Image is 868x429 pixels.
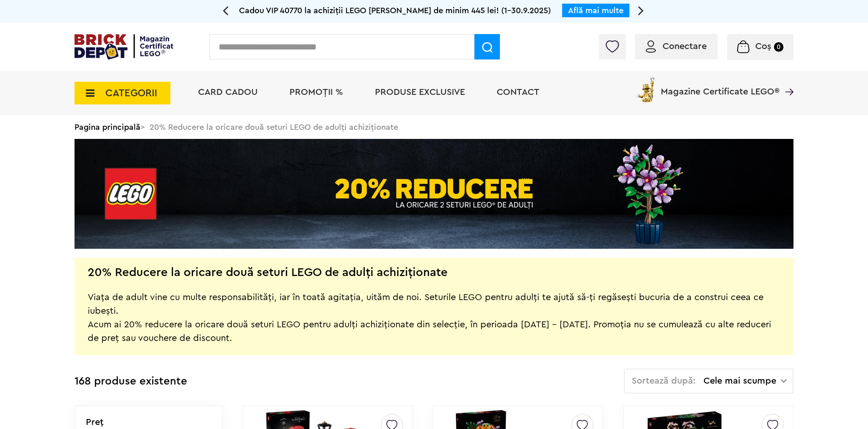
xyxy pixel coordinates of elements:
[497,88,539,97] a: Contact
[755,42,771,51] span: Coș
[703,376,781,385] span: Cele mai scumpe
[663,42,707,51] span: Conectare
[105,88,157,98] span: CATEGORII
[239,6,551,15] span: Cadou VIP 40770 la achiziții LEGO [PERSON_NAME] de minim 445 lei! (1-30.9.2025)
[568,6,624,15] a: Află mai multe
[198,88,258,97] a: Card Cadou
[86,418,104,427] p: Preţ
[375,88,465,97] a: Produse exclusive
[632,376,696,385] span: Sortează după:
[779,75,793,84] a: Magazine Certificate LEGO®
[774,42,783,52] small: 0
[75,123,140,131] a: Pagina principală
[75,369,187,394] div: 168 produse existente
[646,42,707,51] a: Conectare
[88,277,780,345] div: Viața de adult vine cu multe responsabilități, iar în toată agitația, uităm de noi. Seturile LEGO...
[661,75,779,96] span: Magazine Certificate LEGO®
[75,115,793,139] div: > 20% Reducere la oricare două seturi LEGO de adulți achiziționate
[88,268,448,277] h2: 20% Reducere la oricare două seturi LEGO de adulți achiziționate
[75,139,793,249] img: Landing page banner
[289,88,343,97] a: PROMOȚII %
